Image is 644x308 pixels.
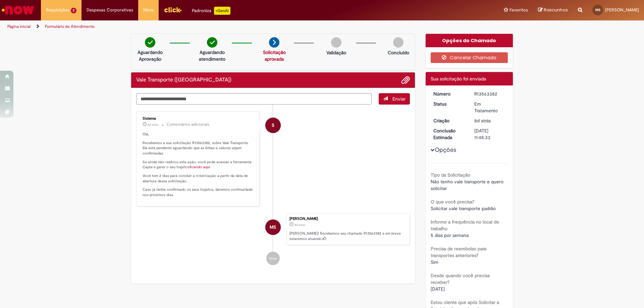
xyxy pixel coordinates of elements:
[289,217,406,221] div: [PERSON_NAME]
[7,24,31,29] a: Página inicial
[143,117,254,121] div: Sistema
[143,160,254,170] p: Se ainda não realizou esta ação, você pode acessar a ferramenta Capta e gerar o seu trajeto
[393,37,404,48] img: img-circle-grey.png
[428,90,470,97] dt: Número
[192,7,230,15] div: Padroniza
[431,232,469,238] span: 5 dias por semana
[431,76,486,82] span: Sua solicitação foi enviada
[5,20,424,33] ul: Trilhas de página
[136,213,410,245] li: Mariana Santos Sa
[46,7,69,13] span: Requisições
[136,105,410,272] ul: Histórico de tíquete
[143,7,154,13] span: More
[143,140,254,156] p: Recebemos a sua solicitação R13563382, sobre Vale Transporte. Ela está pendente aguardando que as...
[431,259,438,265] span: Sim
[431,199,474,205] b: O que você precisa?
[431,179,505,191] span: Não tenho vale transporte e quero solicitar
[136,77,231,83] h2: Vale Transporte (VT) Histórico de tíquete
[196,49,228,62] p: Aguardando atendimento
[289,231,406,241] p: [PERSON_NAME]! Recebemos seu chamado R13563382 e em breve estaremos atuando.
[143,187,254,197] p: Caso já tenha confirmado os seus trajetos, daremos continuidade nos próximos dias.
[269,37,279,48] img: arrow-next.png
[401,76,410,84] button: Adicionar anexos
[474,118,491,124] span: 8d atrás
[270,219,276,235] span: MS
[188,165,211,170] a: clicando aqui.
[379,93,410,105] button: Enviar
[431,52,508,63] button: Cancelar Chamado
[474,127,505,141] div: [DATE] 11:45:33
[331,37,341,48] img: img-circle-grey.png
[431,286,445,292] span: [DATE]
[431,205,496,211] span: Solicitar vale transporte padrão
[143,173,254,184] p: Você tem 2 dias para concluir a roteirização a partir da data de abertura dessa solicitação.
[474,117,505,124] div: 24/09/2025 14:45:29
[544,7,568,13] span: Rascunhos
[143,132,254,137] p: Olá,
[431,219,499,232] b: Informe a frequência no local de trabalho
[71,8,76,13] span: 2
[392,96,406,102] span: Enviar
[326,49,346,56] p: Validação
[263,49,286,62] a: Solicitação aprovada
[164,5,182,15] img: click_logo_yellow_360x200.png
[45,24,95,29] a: Formulário de Atendimento
[1,3,35,17] img: ServiceNow
[388,49,409,56] p: Concluído
[272,117,274,133] span: S
[207,37,217,48] img: check-circle-green.png
[428,117,470,124] dt: Criação
[167,122,210,127] small: Comentários adicionais
[431,246,486,258] b: Precisa de reembolso para transportes anteriores?
[474,90,505,97] div: R13563382
[474,118,491,124] time: 24/09/2025 14:45:29
[538,7,568,13] a: Rascunhos
[431,172,470,178] b: Tipo da Solicitação
[595,8,600,12] span: MS
[431,272,490,285] b: Desde quando você precisa receber?
[134,49,166,62] p: Aguardando Aprovação
[145,37,155,48] img: check-circle-green.png
[294,223,305,227] span: 8d atrás
[294,223,305,227] time: 24/09/2025 14:45:29
[148,123,158,127] span: 8d atrás
[428,101,470,107] dt: Status
[136,93,372,105] textarea: Digite sua mensagem aqui...
[605,7,639,13] span: [PERSON_NAME]
[265,118,281,133] div: System
[474,101,505,114] div: Em Tratamento
[426,34,513,47] div: Opções do Chamado
[428,127,470,141] dt: Conclusão Estimada
[509,7,528,13] span: Favoritos
[148,123,158,127] time: 24/09/2025 14:45:33
[214,7,230,15] p: +GenAi
[265,220,281,235] div: Mariana Santos Sa
[87,7,133,13] span: Despesas Corporativas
